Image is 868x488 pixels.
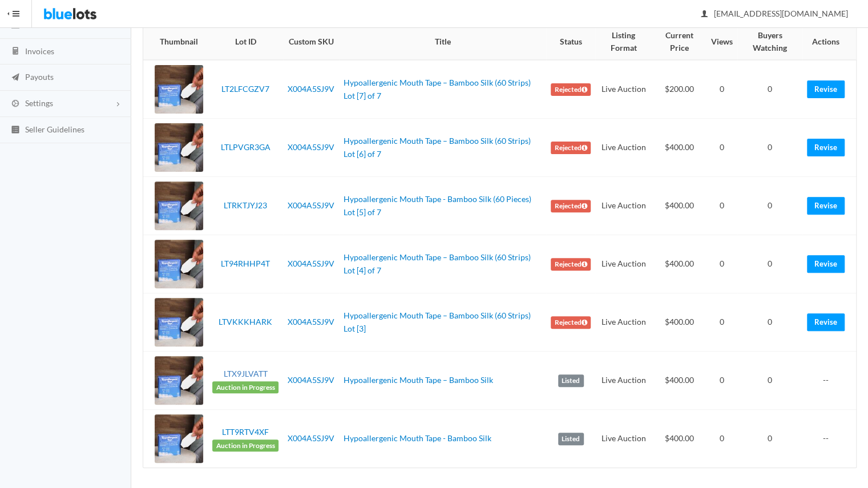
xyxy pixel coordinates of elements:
[706,352,737,410] td: 0
[288,84,334,94] a: X004A5SJ9V
[222,427,269,437] a: LTT9RTV4XF
[220,142,270,152] a: LTLPVGR3GA
[737,352,802,410] td: 0
[551,316,591,329] label: Rejected
[344,194,531,217] a: Hypoallergenic Mouth Tape - Bamboo Silk (60 Pieces) Lot [5] of 7
[737,235,802,293] td: 0
[737,60,802,119] td: 0
[288,200,334,210] a: X004A5SJ9V
[737,410,802,468] td: 0
[706,410,737,468] td: 0
[595,235,652,293] td: Live Auction
[208,25,283,60] th: Lot ID
[10,72,21,83] ion-icon: paper plane
[802,352,856,410] td: --
[706,119,737,177] td: 0
[807,197,845,215] a: Revise
[339,25,546,60] th: Title
[701,9,848,18] span: [EMAIL_ADDRESS][DOMAIN_NAME]
[595,177,652,235] td: Live Auction
[595,119,652,177] td: Live Auction
[595,60,652,119] td: Live Auction
[288,142,334,152] a: X004A5SJ9V
[652,177,706,235] td: $400.00
[551,142,591,154] label: Rejected
[288,317,334,326] a: X004A5SJ9V
[224,200,267,210] a: LTRKTJYJ23
[10,99,21,110] ion-icon: cog
[652,293,706,352] td: $400.00
[706,177,737,235] td: 0
[221,84,269,94] a: LT2LFCGZV7
[344,78,531,100] a: Hypoallergenic Mouth Tape – Bamboo Silk (60 Strips) Lot [7] of 7
[595,25,652,60] th: Listing Format
[652,352,706,410] td: $400.00
[10,46,21,57] ion-icon: calculator
[10,21,21,31] ion-icon: cash
[223,369,267,378] a: LTX9JLVATT
[652,235,706,293] td: $400.00
[212,381,278,394] span: Auction in Progress
[706,25,737,60] th: Views
[737,293,802,352] td: 0
[807,313,845,331] a: Revise
[558,374,584,387] label: Listed
[25,72,54,82] span: Payouts
[25,98,53,108] span: Settings
[551,258,591,271] label: Rejected
[737,119,802,177] td: 0
[706,235,737,293] td: 0
[546,25,595,60] th: Status
[288,433,334,443] a: X004A5SJ9V
[212,439,278,452] span: Auction in Progress
[706,293,737,352] td: 0
[802,410,856,468] td: --
[652,60,706,119] td: $200.00
[652,119,706,177] td: $400.00
[25,124,84,134] span: Seller Guidelines
[344,252,531,275] a: Hypoallergenic Mouth Tape – Bamboo Silk (60 Strips) Lot [4] of 7
[283,25,339,60] th: Custom SKU
[652,410,706,468] td: $400.00
[219,317,272,326] a: LTVKKKHARK
[706,60,737,119] td: 0
[595,293,652,352] td: Live Auction
[802,25,856,60] th: Actions
[652,25,706,60] th: Current Price
[10,125,21,136] ion-icon: list box
[595,410,652,468] td: Live Auction
[699,9,710,20] ion-icon: person
[143,25,208,60] th: Thumbnail
[737,25,802,60] th: Buyers Watching
[737,177,802,235] td: 0
[344,375,493,385] a: Hypoallergenic Mouth Tape – Bamboo Silk
[551,83,591,96] label: Rejected
[288,375,334,385] a: X004A5SJ9V
[344,433,491,443] a: Hypoallergenic Mouth Tape - Bamboo Silk
[221,259,270,268] a: LT94RHHP4T
[551,200,591,212] label: Rejected
[558,433,584,445] label: Listed
[288,259,334,268] a: X004A5SJ9V
[344,136,531,159] a: Hypoallergenic Mouth Tape – Bamboo Silk (60 Strips) Lot [6] of 7
[25,46,54,56] span: Invoices
[807,255,845,273] a: Revise
[344,310,531,333] a: Hypoallergenic Mouth Tape – Bamboo Silk (60 Strips) Lot [3]
[25,20,50,30] span: Orders
[807,139,845,156] a: Revise
[595,352,652,410] td: Live Auction
[807,80,845,98] a: Revise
